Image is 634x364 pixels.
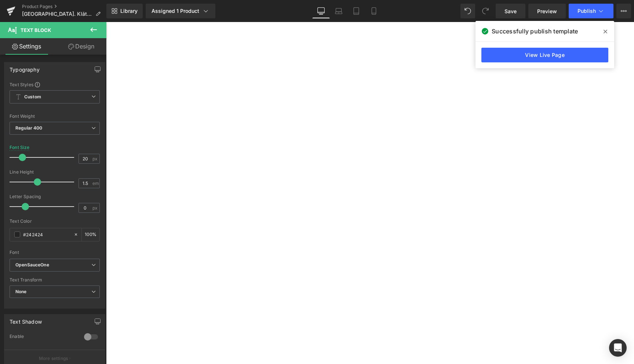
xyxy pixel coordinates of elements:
[10,277,100,283] div: Text Transform
[10,62,40,73] div: Typography
[92,156,99,161] span: px
[23,230,70,239] input: Color
[10,250,100,255] div: Font
[312,4,330,18] a: Desktop
[92,205,99,210] span: px
[504,7,517,15] span: Save
[22,11,92,17] span: [GEOGRAPHIC_DATA]. Klātienes lekcija par publisko runu
[10,170,100,175] div: Line Height
[21,27,51,33] span: Text Block
[569,4,613,18] button: Publish
[10,145,30,150] div: Font Size
[478,4,493,18] button: Redo
[82,228,99,241] div: %
[15,262,49,268] i: OpenSauceOne
[528,4,566,18] a: Preview
[106,4,143,18] a: New Library
[39,355,68,362] p: More settings
[330,4,347,18] a: Laptop
[609,339,627,357] div: Open Intercom Messenger
[22,4,106,10] a: Product Pages
[492,27,578,36] span: Successfully publish template
[10,194,100,199] div: Letter Spacing
[481,48,608,62] a: View Live Page
[365,4,383,18] a: Mobile
[92,181,99,186] span: em
[120,8,138,14] span: Library
[577,8,596,14] span: Publish
[10,314,42,325] div: Text Shadow
[537,7,557,15] span: Preview
[10,334,77,341] div: Enable
[10,81,100,87] div: Text Styles
[152,7,209,15] div: Assigned 1 Product
[460,4,475,18] button: Undo
[10,219,100,224] div: Text Color
[55,38,108,55] a: Design
[15,125,43,131] b: Regular 400
[24,94,41,100] b: Custom
[616,4,631,18] button: More
[15,289,27,294] b: None
[347,4,365,18] a: Tablet
[10,114,100,119] div: Font Weight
